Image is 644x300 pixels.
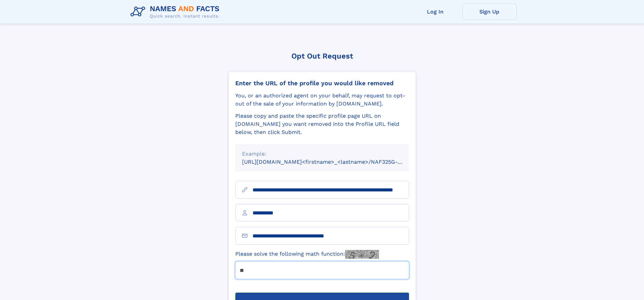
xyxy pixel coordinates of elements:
[235,92,409,108] div: You, or an authorized agent on your behalf, may request to opt-out of the sale of your informatio...
[408,3,462,20] a: Log In
[235,250,379,259] label: Please solve the following math function:
[242,159,422,165] small: [URL][DOMAIN_NAME]<firstname>_<lastname>/NAF325G-xxxxxxxx
[242,150,402,158] div: Example:
[228,52,416,60] div: Opt Out Request
[128,3,225,21] img: Logo Names and Facts
[235,79,409,87] div: Enter the URL of the profile you would like removed
[235,112,409,136] div: Please copy and paste the specific profile page URL on [DOMAIN_NAME] you want removed into the Pr...
[462,3,517,20] a: Sign Up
